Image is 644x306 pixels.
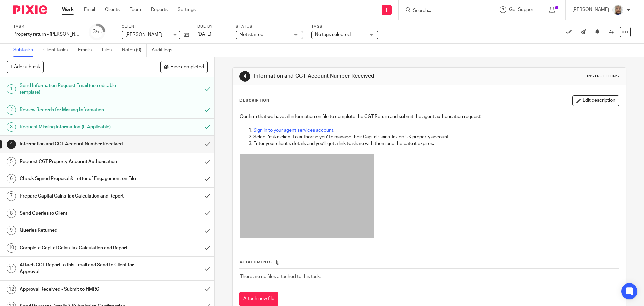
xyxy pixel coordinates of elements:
[20,105,136,115] h1: Review Records for Missing Information
[102,44,117,57] a: Files
[239,32,263,37] span: Not started
[13,31,80,38] div: Property return - Jill and her husband
[13,24,80,29] label: Task
[122,24,189,29] label: Client
[122,44,147,57] a: Notes (0)
[197,32,211,37] span: [DATE]
[254,73,444,80] h1: Information and CGT Account Number Received
[572,95,619,106] button: Edit description
[7,285,16,294] div: 12
[152,44,177,57] a: Audit logs
[315,32,351,37] span: No tags selected
[239,71,250,82] div: 4
[253,140,619,147] p: Enter your client’s details and you’ll get a link to share with them and the date it expires.
[7,174,16,183] div: 6
[7,157,16,166] div: 5
[253,127,619,134] p: .
[20,284,136,294] h1: Approval Received - Submit to HMRC
[160,61,208,73] button: Hide completed
[239,98,269,103] p: Description
[612,5,623,15] img: Sara%20Zdj%C4%99cie%20.jpg
[13,31,80,38] div: Property return - [PERSON_NAME] and her husband
[20,225,136,235] h1: Queries Returned
[20,122,136,132] h1: Request Missing Information (If Applicable)
[509,7,535,12] span: Get Support
[7,191,16,201] div: 7
[412,8,473,14] input: Search
[170,64,204,70] span: Hide completed
[20,260,136,277] h1: Attach CGT Report to this Email and Send to Client for Approval
[125,32,162,37] span: [PERSON_NAME]
[240,274,321,279] span: There are no files attached to this task.
[20,191,136,201] h1: Prepare Capital Gains Tax Calculation and Report
[7,61,44,73] button: + Add subtask
[20,81,136,98] h1: Send Information Request Email (use editable template)
[78,44,97,57] a: Emails
[7,209,16,218] div: 8
[96,30,102,34] small: /13
[84,6,95,13] a: Email
[20,139,136,149] h1: Information and CGT Account Number Received
[587,74,619,79] div: Instructions
[7,264,16,273] div: 11
[240,260,272,264] span: Attachments
[62,6,74,13] a: Work
[7,105,16,115] div: 2
[151,6,168,13] a: Reports
[20,157,136,167] h1: Request CGT Property Account Authorisation
[7,226,16,235] div: 9
[20,243,136,253] h1: Complete Capital Gains Tax Calculation and Report
[311,24,378,29] label: Tags
[105,6,120,13] a: Clients
[130,6,141,13] a: Team
[20,208,136,218] h1: Send Queries to Client
[43,44,73,57] a: Client tasks
[7,84,16,94] div: 1
[253,128,333,133] a: Sign in to your agent services account
[20,174,136,184] h1: Check Signed Proposal & Letter of Engagement on File
[7,243,16,253] div: 10
[178,6,196,13] a: Settings
[13,5,47,14] img: Pixie
[253,134,619,140] p: Select ‘ask a client to authorise you’ to manage their Capital Gains Tax on UK property account.
[7,122,16,132] div: 3
[13,44,38,57] a: Subtasks
[7,140,16,149] div: 4
[240,113,619,120] p: Confirm that we have all information on file to complete the CGT Return and submit the agent auth...
[236,24,303,29] label: Status
[572,6,609,13] p: [PERSON_NAME]
[197,24,227,29] label: Due by
[93,28,102,36] div: 3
